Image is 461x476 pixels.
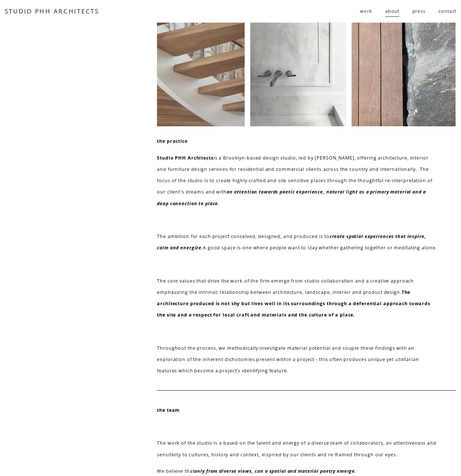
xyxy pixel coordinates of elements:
[360,5,372,18] a: folder dropdown
[157,138,188,144] strong: the practice
[157,342,437,377] p: Throughout the process, we methodically investigate material potential and couple these findings ...
[5,7,99,15] a: STUDIO PHH ARCHITECTS
[157,189,427,206] em: an attention towards poetic experience, natural light as a primary material and a deep connection...
[157,275,437,321] p: The core values that drive the work of the firm emerge from studio collaboration and a creative a...
[157,155,213,161] strong: Studio PHH Architects
[157,437,437,460] p: The work of the studio is a based on the talent and energy of a diverse team of collaborators, an...
[157,152,437,209] p: is a Brooklyn-based design studio, led by [PERSON_NAME], offering architecture, interior and furn...
[218,200,219,207] em: .
[412,5,426,18] a: press
[157,407,180,413] strong: the team
[201,245,203,251] em: .
[157,289,432,318] strong: The architecture produced is not shy but lives well in its surroundings through a deferential app...
[438,5,456,18] a: contact
[194,468,355,474] em: only from diverse views, can a spatial and material poetry emerge
[360,5,372,17] span: work
[385,5,399,18] a: about
[157,231,437,253] p: The ambition for each project conceived, designed, and produced is to A good space is one where p...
